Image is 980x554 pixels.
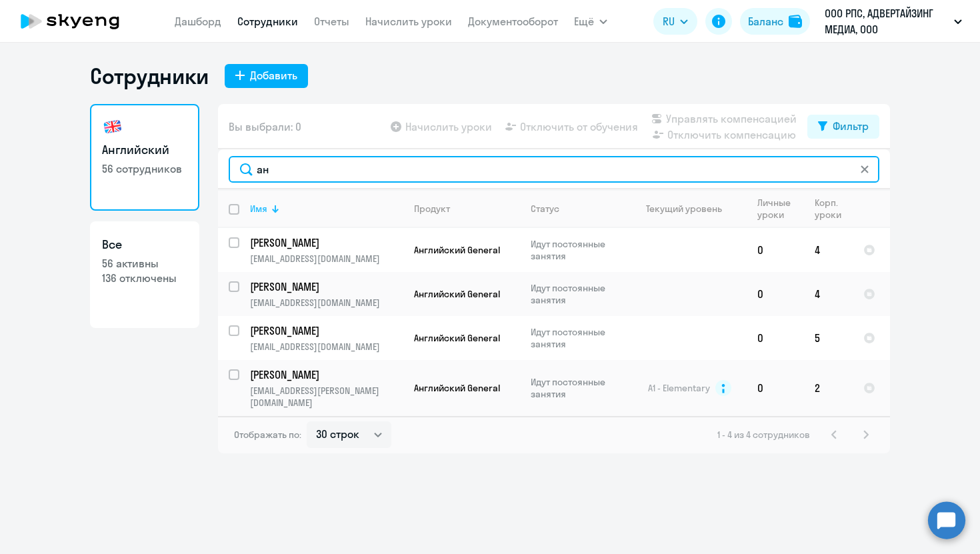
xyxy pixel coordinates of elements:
p: Идут постоянные занятия [531,376,622,400]
div: Статус [531,203,622,215]
img: english [102,116,123,137]
td: 0 [747,316,804,360]
p: [EMAIL_ADDRESS][PERSON_NAME][DOMAIN_NAME] [250,385,403,409]
span: Английский General [414,382,500,394]
span: Вы выбрали: 0 [229,119,301,135]
span: RU [663,13,675,29]
div: Продукт [414,203,519,215]
td: 5 [804,316,853,360]
p: 56 активны [102,256,187,271]
div: Имя [250,203,267,215]
button: ООО РПС, АДВЕРТАЙЗИНГ МЕДИА, ООО [818,5,969,37]
td: 0 [747,228,804,272]
td: 2 [804,360,853,416]
div: Личные уроки [757,197,803,221]
span: A1 - Elementary [648,382,710,394]
a: [PERSON_NAME] [250,279,403,294]
input: Поиск по имени, email, продукту или статусу [229,156,879,183]
img: balance [789,15,802,28]
p: Идут постоянные занятия [531,238,622,262]
p: Идут постоянные занятия [531,282,622,306]
td: 4 [804,272,853,316]
span: Английский General [414,244,500,256]
div: Продукт [414,203,450,215]
h1: Сотрудники [90,63,209,89]
div: Фильтр [833,118,869,134]
h3: Все [102,236,187,253]
td: 4 [804,228,853,272]
p: [EMAIL_ADDRESS][DOMAIN_NAME] [250,253,403,265]
span: Английский General [414,288,500,300]
div: Статус [531,203,559,215]
div: Текущий уровень [633,203,746,215]
a: Начислить уроки [365,15,452,28]
p: 56 сотрудников [102,161,187,176]
a: Отчеты [314,15,349,28]
p: [PERSON_NAME] [250,323,401,338]
p: [EMAIL_ADDRESS][DOMAIN_NAME] [250,341,403,353]
p: [PERSON_NAME] [250,367,401,382]
h3: Английский [102,141,187,159]
div: Имя [250,203,403,215]
td: 0 [747,360,804,416]
a: [PERSON_NAME] [250,367,403,382]
a: [PERSON_NAME] [250,235,403,250]
div: Баланс [748,13,783,29]
a: [PERSON_NAME] [250,323,403,338]
td: 0 [747,272,804,316]
button: Ещё [574,8,607,35]
span: 1 - 4 из 4 сотрудников [717,429,810,441]
p: [PERSON_NAME] [250,235,401,250]
div: Личные уроки [757,197,791,221]
div: Добавить [250,67,297,83]
div: Текущий уровень [646,203,722,215]
button: Балансbalance [740,8,810,35]
button: Добавить [225,64,308,88]
a: Дашборд [175,15,221,28]
p: [PERSON_NAME] [250,279,401,294]
a: Сотрудники [237,15,298,28]
div: Корп. уроки [815,197,841,221]
p: [EMAIL_ADDRESS][DOMAIN_NAME] [250,297,403,309]
p: 136 отключены [102,271,187,285]
span: Английский General [414,332,500,344]
p: ООО РПС, АДВЕРТАЙЗИНГ МЕДИА, ООО [825,5,949,37]
span: Отображать по: [234,429,301,441]
a: Все56 активны136 отключены [90,221,199,328]
a: Документооборот [468,15,558,28]
button: Фильтр [807,115,879,139]
p: Идут постоянные занятия [531,326,622,350]
span: Ещё [574,13,594,29]
button: RU [653,8,697,35]
a: Английский56 сотрудников [90,104,199,211]
div: Корп. уроки [815,197,852,221]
